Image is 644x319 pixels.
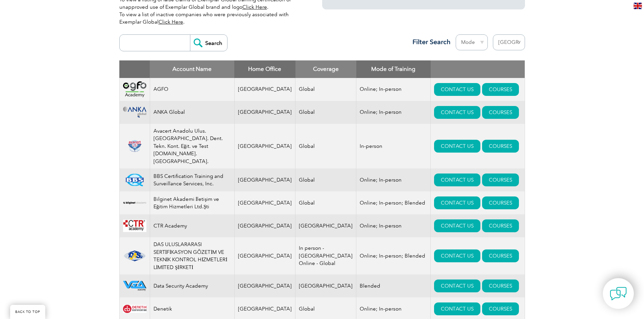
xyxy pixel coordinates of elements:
h3: Filter Search [408,38,451,46]
td: Data Security Academy [150,274,234,297]
td: In person - [GEOGRAPHIC_DATA] Online - Global [295,237,356,274]
a: COURSES [482,219,519,232]
input: Search [190,35,227,51]
img: en [634,3,642,9]
td: [GEOGRAPHIC_DATA] [234,237,295,274]
td: Online; In-person [356,168,431,191]
td: Global [295,191,356,214]
th: Home Office: activate to sort column ascending [234,60,295,78]
img: 387907cc-e628-eb11-a813-000d3a79722d-logo.jpg [123,305,146,313]
td: In-person [356,124,431,169]
td: ANKA Global [150,101,234,124]
td: [GEOGRAPHIC_DATA] [295,214,356,237]
a: CONTACT US [434,249,480,262]
a: CONTACT US [434,196,480,209]
a: Click Here [242,4,267,10]
td: [GEOGRAPHIC_DATA] [234,274,295,297]
a: COURSES [482,140,519,153]
td: Global [295,101,356,124]
td: [GEOGRAPHIC_DATA] [234,214,295,237]
td: Online; In-person [356,214,431,237]
th: Mode of Training: activate to sort column ascending [356,60,431,78]
a: COURSES [482,196,519,209]
td: [GEOGRAPHIC_DATA] [234,78,295,101]
td: [GEOGRAPHIC_DATA] [234,168,295,191]
a: Click Here [159,19,183,25]
a: CONTACT US [434,174,480,186]
a: CONTACT US [434,280,480,292]
th: Coverage: activate to sort column ascending [295,60,356,78]
a: CONTACT US [434,219,480,232]
a: COURSES [482,174,519,186]
td: Bilginet Akademi İletişim ve Eğitim Hizmetleri Ltd.Şti [150,191,234,214]
td: Online; In-person [356,101,431,124]
td: DAS ULUSLARARASI SERTİFİKASYON GÖZETİM VE TEKNİK KONTROL HİZMETLERİ LİMİTED ŞİRKETİ [150,237,234,274]
td: Online; In-person [356,78,431,101]
th: Account Name: activate to sort column descending [150,60,234,78]
img: 815efeab-5b6f-eb11-a812-00224815377e-logo.png [123,140,146,153]
td: [GEOGRAPHIC_DATA] [234,191,295,214]
a: COURSES [482,280,519,292]
td: Global [295,168,356,191]
a: COURSES [482,106,519,119]
td: Avacert Anadolu Ulus. [GEOGRAPHIC_DATA]. Dent. Tekn. Kont. Eğit. ve Test [DOMAIN_NAME]. [GEOGRAPH... [150,124,234,169]
a: COURSES [482,302,519,315]
img: c09c33f4-f3a0-ea11-a812-000d3ae11abd-logo.png [123,107,146,117]
img: contact-chat.png [610,285,627,302]
td: Online; In-person; Blended [356,191,431,214]
td: [GEOGRAPHIC_DATA] [295,274,356,297]
td: BBS Certification Training and Surveillance Services, Inc. [150,168,234,191]
a: CONTACT US [434,302,480,315]
td: AGFO [150,78,234,101]
td: Online; In-person; Blended [356,237,431,274]
th: : activate to sort column ascending [431,60,525,78]
td: [GEOGRAPHIC_DATA] [234,101,295,124]
td: Global [295,78,356,101]
img: 81a8cf56-15af-ea11-a812-000d3a79722d-logo.png [123,174,146,186]
a: BACK TO TOP [10,305,45,319]
a: CONTACT US [434,106,480,119]
a: CONTACT US [434,140,480,153]
td: Global [295,124,356,169]
img: 2712ab11-b677-ec11-8d20-002248183cf6-logo.png [123,281,146,291]
a: COURSES [482,249,519,262]
img: da24547b-a6e0-e911-a812-000d3a795b83-logo.png [123,219,146,232]
td: CTR Academy [150,214,234,237]
img: 2d900779-188b-ea11-a811-000d3ae11abd-logo.png [123,81,146,97]
img: a1985bb7-a6fe-eb11-94ef-002248181dbe-logo.png [123,196,146,209]
img: 1ae26fad-5735-ef11-a316-002248972526-logo.png [123,250,146,262]
a: CONTACT US [434,83,480,96]
a: COURSES [482,83,519,96]
td: [GEOGRAPHIC_DATA] [234,124,295,169]
td: Blended [356,274,431,297]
